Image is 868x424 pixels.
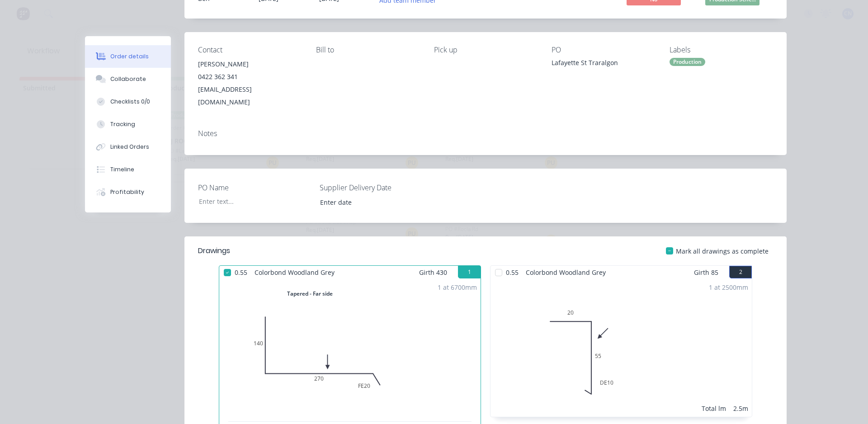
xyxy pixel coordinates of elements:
div: Notes [198,129,773,138]
div: 020DE10551 at 2500mmTotal lm2.5m [491,279,752,417]
div: Timeline [110,165,134,174]
div: Tracking [110,120,135,128]
button: Timeline [85,158,171,181]
span: Mark all drawings as complete [676,246,769,256]
div: Collaborate [110,75,146,83]
span: 0.55 [502,266,522,279]
button: Collaborate [85,68,171,90]
div: Pick up [434,46,538,54]
button: Profitability [85,181,171,203]
button: 2 [729,266,752,278]
div: [PERSON_NAME]0422 362 341[EMAIL_ADDRESS][DOMAIN_NAME] [198,58,302,108]
div: Profitability [110,188,144,196]
div: 2.5m [733,404,748,413]
button: Order details [85,45,171,68]
div: [PERSON_NAME] [198,58,302,71]
button: Tracking [85,113,171,136]
div: Total lm [702,404,726,413]
input: Enter date [314,195,426,209]
span: Girth 85 [694,266,718,279]
label: PO Name [198,182,311,193]
div: 1 at 2500mm [709,283,748,292]
div: Order details [110,52,149,61]
div: Production [670,58,705,66]
span: Colorbond Woodland Grey [522,266,609,279]
label: Supplier Delivery Date [320,182,433,193]
span: Colorbond Woodland Grey [251,266,338,279]
div: Linked Orders [110,143,149,151]
div: Contact [198,46,302,54]
div: 1 at 6700mm [438,283,477,292]
button: Linked Orders [85,136,171,158]
span: 0.55 [231,266,251,279]
div: PO [552,46,655,54]
div: Checklists 0/0 [110,98,150,106]
button: 1 [458,266,481,278]
div: Lafayette St Traralgon [552,58,655,71]
span: Girth 430 [419,266,447,279]
button: Checklists 0/0 [85,90,171,113]
div: Labels [670,46,773,54]
div: [EMAIL_ADDRESS][DOMAIN_NAME] [198,83,302,108]
div: Drawings [198,245,230,256]
div: Bill to [316,46,420,54]
div: 0422 362 341 [198,71,302,83]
